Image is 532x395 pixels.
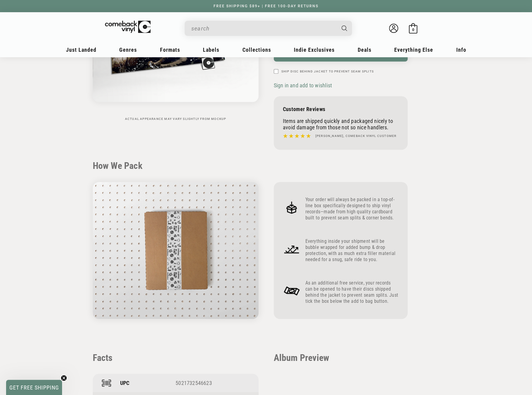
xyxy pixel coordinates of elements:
span: Formats [160,47,180,53]
img: star5.svg [283,132,311,140]
button: Close teaser [61,375,67,381]
input: When autocomplete results are available use up and down arrows to review and enter to select [191,22,336,35]
button: Search [336,21,353,36]
p: Album Preview [274,352,408,363]
span: Genres [119,47,137,53]
p: Everything inside your shipment will be bubble wrapped for added bump & drop protection, with as ... [305,238,398,263]
span: Labels [203,47,219,53]
span: Info [456,47,466,53]
div: Search [185,21,352,36]
p: UPC [120,380,130,386]
p: As an additional free service, your records can be opened to have their discs shipped behind the ... [305,280,398,304]
img: HowWePack-Updated.gif [93,182,259,319]
span: GET FREE SHIPPING [9,384,59,391]
button: Sign in and add to wishlist [274,82,334,89]
span: 0 [412,27,414,32]
label: Ship Disc Behind Jacket To Prevent Seam Splits [281,69,374,74]
span: Everything Else [394,47,433,53]
a: FREE SHIPPING $89+ | FREE 100-DAY RETURNS [207,4,325,8]
img: Frame_4_2.png [283,282,301,300]
h4: [PERSON_NAME], Comeback Vinyl customer [315,134,397,138]
div: GET FREE SHIPPINGClose teaser [6,380,62,395]
h2: How We Pack [93,160,440,171]
div: 5021732546623 [176,380,249,386]
img: Frame_4_1.png [283,240,301,258]
span: Sign in and add to wishlist [274,82,332,89]
span: Collections [242,47,271,53]
p: Facts [93,352,259,363]
p: Customer Reviews [283,106,398,112]
span: Deals [358,47,371,53]
p: Actual appearance may vary slightly from mockup [93,117,259,121]
p: Items are shipped quickly and packaged nicely to avoid damage from those not so nice handlers. [283,118,398,131]
span: Just Landed [66,47,96,53]
img: Frame_4.png [283,199,301,216]
span: Indie Exclusives [294,47,335,53]
p: Your order will always be packed in a top-of-line box specifically designed to ship vinyl records... [305,197,398,221]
